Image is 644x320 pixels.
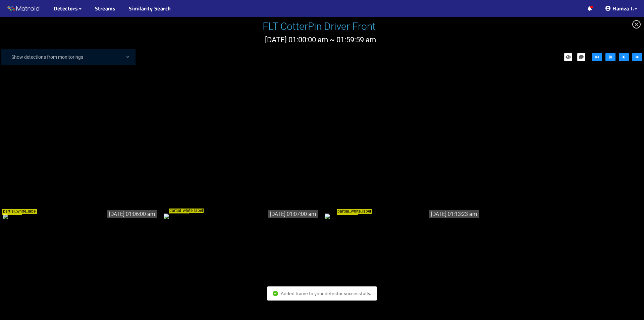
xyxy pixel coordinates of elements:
[608,55,613,60] span: step-backward
[107,210,157,218] div: [DATE] 01:06:00 am
[54,4,78,12] span: Detectors
[169,209,204,213] span: partial_white_label
[619,53,629,61] button: step-forward
[622,55,626,60] span: step-forward
[605,53,615,61] button: step-backward
[592,53,602,61] button: fast-backward
[268,210,318,218] div: [DATE] 01:07:00 am
[129,4,171,12] a: Similarity Search
[95,4,116,12] a: Streams
[635,55,640,60] span: fast-forward
[8,50,136,64] div: Show detections from monitorings
[429,210,479,218] div: [DATE] 01:13:23 am
[273,291,278,296] span: check-circle
[612,4,634,12] span: Hamza I.
[281,290,371,296] span: Added frame to your detector successfully.
[595,55,599,60] span: fast-backward
[7,4,40,14] img: Matroid logo
[632,53,642,61] button: fast-forward
[337,209,372,214] span: partial_white_label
